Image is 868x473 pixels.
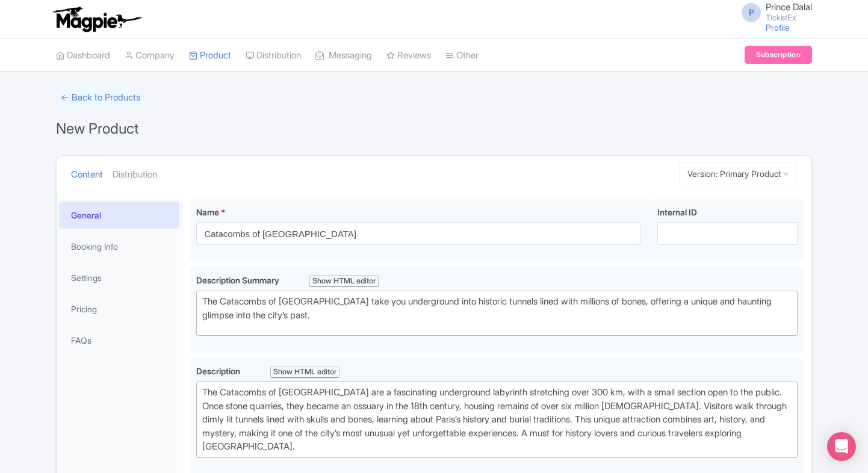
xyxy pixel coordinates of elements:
a: Product [189,39,231,72]
span: Description [196,366,240,376]
a: Content [71,156,103,194]
a: Pricing [59,295,179,323]
span: Name [196,207,219,217]
a: FAQs [59,327,179,354]
div: Open Intercom Messenger [827,432,856,461]
a: Messaging [315,39,372,72]
a: Other [445,39,479,72]
a: Profile [766,22,790,32]
div: The Catacombs of [GEOGRAPHIC_DATA] take you underground into historic tunnels lined with millions... [202,295,792,322]
a: Reviews [386,39,431,72]
small: TicketEx [766,14,812,22]
span: Description Summary [196,275,279,285]
a: ← Back to Products [56,86,145,110]
h1: New Product [56,117,139,141]
span: Internal ID [657,207,697,217]
img: logo-ab69f6fb50320c5b225c76a69d11143b.png [50,6,143,32]
a: Version: Primary Product [679,162,797,185]
a: Distribution [246,39,301,72]
a: P Prince Dalal TicketEx [734,2,812,22]
a: Settings [59,264,179,291]
div: The Catacombs of [GEOGRAPHIC_DATA] are a fascinating underground labyrinth stretching over 300 km... [202,386,792,454]
a: General [59,202,179,229]
div: Show HTML editor [309,275,379,288]
a: Dashboard [56,39,110,72]
a: Distribution [113,156,157,194]
span: Prince Dalal [766,1,812,13]
a: Subscription [745,46,812,64]
span: P [742,3,761,22]
div: Show HTML editor [270,366,339,379]
a: Company [125,39,175,72]
a: Booking Info [59,233,179,260]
